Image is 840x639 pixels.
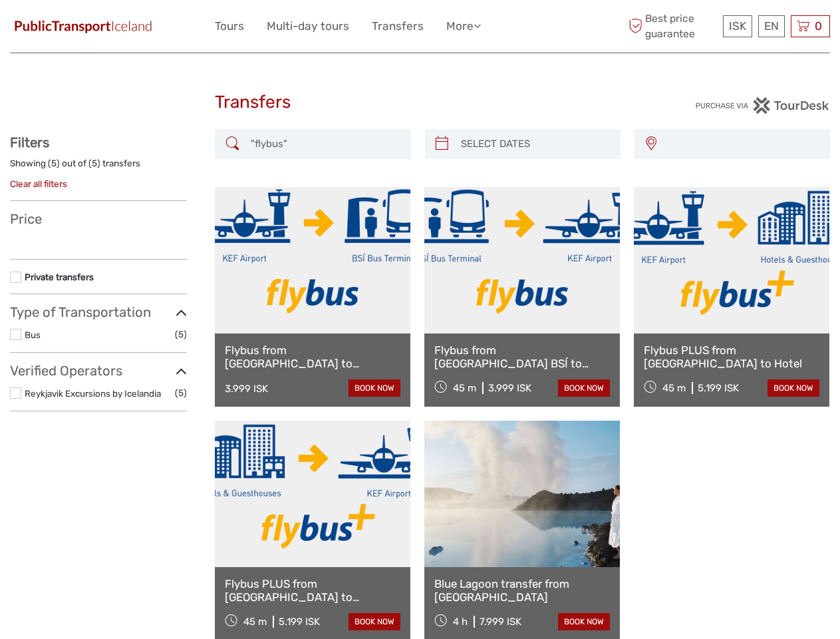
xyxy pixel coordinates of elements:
[225,577,400,604] a: Flybus PLUS from [GEOGRAPHIC_DATA] to [GEOGRAPHIC_DATA]
[10,178,67,189] a: Clear all filters
[10,157,187,178] div: Showing ( ) out of ( ) transfers
[279,616,320,628] div: 5.199 ISK
[695,97,830,114] img: PurchaseViaTourDesk.png
[453,616,468,628] span: 4 h
[243,616,267,628] span: 45 m
[349,613,400,630] a: book now
[225,343,400,371] a: Flybus from [GEOGRAPHIC_DATA] to [GEOGRAPHIC_DATA] BSÍ
[662,382,686,394] span: 45 m
[10,363,187,379] h3: Verified Operators
[267,17,349,36] a: Multi-day tours
[51,157,57,170] label: 5
[245,132,404,156] input: SEARCH
[25,272,94,282] a: Private transfers
[768,379,819,397] a: book now
[434,577,610,604] a: Blue Lagoon transfer from [GEOGRAPHIC_DATA]
[92,157,97,170] label: 5
[453,382,476,394] span: 45 m
[225,383,268,395] div: 3.999 ISK
[434,343,610,371] a: Flybus from [GEOGRAPHIC_DATA] BSÍ to [GEOGRAPHIC_DATA]
[215,17,244,36] a: Tours
[625,11,720,41] span: Best price guarantee
[372,17,424,36] a: Transfers
[558,379,610,397] a: book now
[10,304,187,320] h3: Type of Transportation
[446,17,481,36] a: More
[758,15,785,37] div: EN
[480,616,521,628] div: 7.999 ISK
[558,613,610,630] a: book now
[25,388,161,399] a: Reykjavik Excursions by Icelandia
[175,385,187,401] span: (5)
[10,134,49,150] strong: Filters
[175,327,187,342] span: (5)
[25,329,41,340] a: Bus
[10,211,187,227] h3: Price
[813,19,824,33] span: 0
[644,343,819,371] a: Flybus PLUS from [GEOGRAPHIC_DATA] to Hotel
[456,132,614,156] input: SELECT DATES
[215,92,625,113] h1: Transfers
[729,19,746,33] span: ISK
[349,379,400,397] a: book now
[698,382,739,394] div: 5.199 ISK
[488,382,531,394] div: 3.999 ISK
[10,17,156,36] img: 649-6460f36e-8799-4323-b450-83d04da7ab63_logo_small.jpg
